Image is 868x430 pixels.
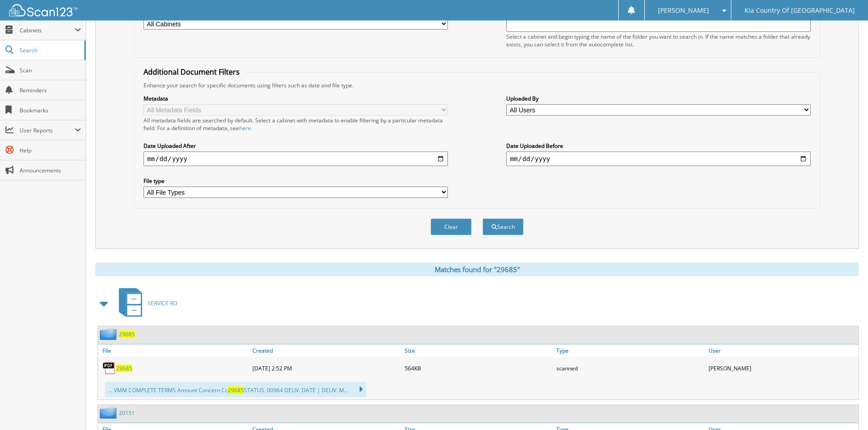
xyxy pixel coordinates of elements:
a: 20151 [119,409,135,417]
span: Scan [20,66,81,74]
span: Announcements [20,167,81,174]
div: All metadata fields are searched by default. Select a cabinet with metadata to enable filtering b... [144,116,448,132]
a: Type [554,344,706,357]
img: scan123-logo-white.svg [9,4,77,16]
label: Date Uploaded Before [506,142,811,150]
button: Search [483,218,524,235]
label: File type [144,177,448,185]
a: 29685 [116,364,132,372]
div: Enhance your search for specific documents using filters such as date and file type. [139,81,815,89]
span: Kia Country Of [GEOGRAPHIC_DATA] [745,8,855,13]
div: ... VMM COMPLETE TERMS Amount Concern Cc STATUS. 00964 DELIV. DATE | DELIV. M... [105,382,366,397]
iframe: Chat Widget [822,386,868,430]
button: Clear [431,218,472,235]
a: Size [402,344,555,357]
div: scanned [554,359,706,377]
div: Select a cabinet and begin typing the name of the folder you want to search in. If the name match... [506,33,811,48]
span: SERVICE RO [148,299,177,307]
input: end [506,152,811,166]
label: Uploaded By [506,95,811,102]
div: 564KB [402,359,555,377]
img: folder2.png [100,407,119,419]
a: Created [250,344,402,357]
span: Reminders [20,86,81,94]
span: Bookmarks [20,106,81,114]
div: [DATE] 2:52 PM [250,359,402,377]
span: [PERSON_NAME] [658,8,709,13]
span: Cabinets [20,26,75,34]
a: SERVICE RO [113,285,177,321]
a: 29685 [119,330,135,338]
a: User [706,344,858,357]
img: PDF.png [103,361,116,375]
label: Metadata [144,95,448,102]
a: here [239,124,251,132]
img: folder2.png [100,329,119,340]
span: 29685 [228,386,244,394]
div: Matches found for "29685" [95,263,859,276]
input: start [144,152,448,166]
label: Date Uploaded After [144,142,448,150]
legend: Additional Document Filters [139,67,244,77]
div: [PERSON_NAME] [706,359,858,377]
a: File [98,344,250,357]
span: Search [20,46,80,54]
span: User Reports [20,126,75,134]
span: Help [20,147,81,154]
